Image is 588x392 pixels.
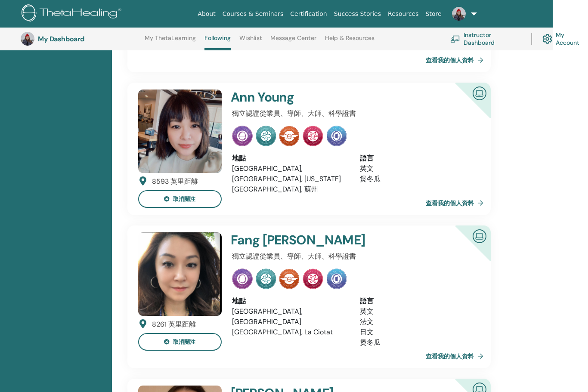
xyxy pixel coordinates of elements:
a: About [194,6,219,22]
li: 法文 [360,317,475,327]
a: 查看我的個人資料 [426,194,487,212]
img: logo.png [22,4,124,24]
h3: My Dashboard [38,35,124,43]
a: 查看我的個人資料 [426,52,487,69]
div: 地點 [232,153,347,164]
a: Courses & Seminars [219,6,287,22]
button: 取消關注 [138,190,222,208]
img: default.jpg [138,90,222,173]
a: Help & Resources [325,34,374,48]
a: Wishlist [239,34,262,48]
img: default.jpg [138,232,222,316]
li: 煲冬瓜 [360,174,475,184]
a: Certification [287,6,330,22]
a: Instructor Dashboard [450,29,521,48]
div: 語言 [360,296,475,306]
p: 獨立認證從業員、導師、大師、科學證書 [232,251,475,262]
button: 取消關注 [138,333,222,351]
h4: Ann Young [231,90,433,105]
a: My Account [542,29,588,48]
img: 認證網上導師 [469,83,490,102]
div: 認證網上導師 [441,225,491,275]
li: 日文 [360,327,475,337]
li: [GEOGRAPHIC_DATA], La Ciotat [232,327,347,337]
img: default.jpg [21,32,34,46]
li: [GEOGRAPHIC_DATA], [GEOGRAPHIC_DATA], [US_STATE] [232,164,347,184]
div: 地點 [232,296,347,306]
img: chalkboard-teacher.svg [450,35,460,43]
a: Success Stories [331,6,384,22]
img: default.jpg [452,7,466,21]
a: 查看我的個人資料 [426,348,487,365]
li: 煲冬瓜 [360,337,475,348]
div: 認證網上導師 [441,83,491,132]
img: 認證網上導師 [469,226,490,245]
div: 語言 [360,153,475,164]
div: 8261 英里距離 [152,319,196,330]
a: Store [422,6,445,22]
a: Message Center [270,34,316,48]
li: 英文 [360,164,475,174]
li: [GEOGRAPHIC_DATA], [GEOGRAPHIC_DATA] [232,306,347,327]
h4: Fang [PERSON_NAME] [231,232,433,248]
p: 獨立認證從業員、導師、大師、科學證書 [232,108,475,119]
li: [GEOGRAPHIC_DATA], 蘇州 [232,184,347,194]
a: Following [204,34,231,50]
img: cog.svg [542,32,552,46]
li: 英文 [360,306,475,317]
a: Resources [384,6,422,22]
div: 8593 英里距離 [152,176,198,187]
a: My ThetaLearning [145,34,196,48]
